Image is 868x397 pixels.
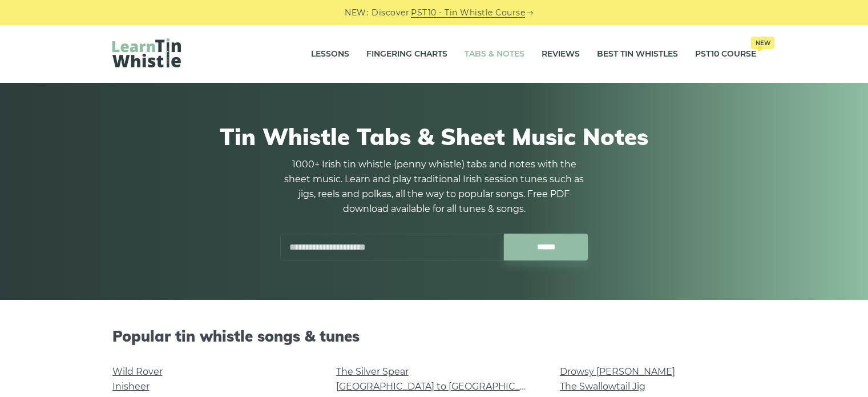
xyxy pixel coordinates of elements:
[112,381,150,392] a: Inisheer
[695,40,756,69] a: PST10 CourseNew
[311,40,349,69] a: Lessons
[112,327,756,345] h2: Popular tin whistle songs & tunes
[366,40,447,69] a: Fingering Charts
[597,40,678,69] a: Best Tin Whistles
[465,40,524,69] a: Tabs & Notes
[560,381,645,392] a: The Swallowtail Jig
[112,366,163,377] a: Wild Rover
[280,157,588,216] p: 1000+ Irish tin whistle (penny whistle) tabs and notes with the sheet music. Learn and play tradi...
[560,366,675,377] a: Drowsy [PERSON_NAME]
[751,37,774,49] span: New
[336,366,409,377] a: The Silver Spear
[112,123,756,150] h1: Tin Whistle Tabs & Sheet Music Notes
[336,381,547,392] a: [GEOGRAPHIC_DATA] to [GEOGRAPHIC_DATA]
[542,40,580,69] a: Reviews
[112,38,181,67] img: LearnTinWhistle.com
